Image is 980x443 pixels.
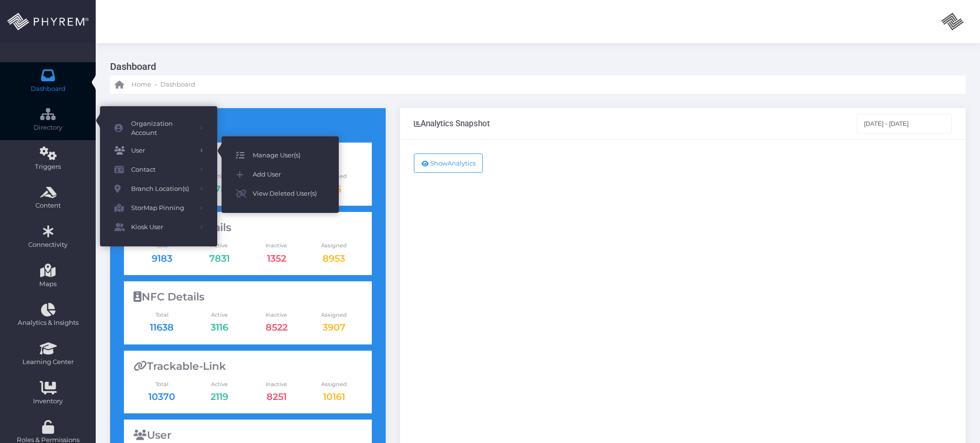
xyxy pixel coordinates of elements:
span: Total [134,380,191,388]
span: Inactive [248,242,305,250]
span: Manage User(s) [253,149,324,162]
a: 3116 [211,321,228,333]
span: Add User [253,168,324,181]
span: Show [430,159,447,167]
span: Triggers [6,162,89,172]
span: Active [190,311,248,319]
span: Organization Account [131,119,193,138]
span: Inactive [248,311,305,319]
a: User [100,141,217,160]
span: View Deleted User(s) [253,188,324,200]
span: Directory [6,123,89,133]
a: 9183 [152,253,172,264]
a: 1352 [267,253,286,264]
span: Maps [39,279,56,289]
a: 10370 [148,391,175,402]
span: Branch Location(s) [131,183,193,195]
span: Inactive [248,380,305,388]
span: Assigned [305,242,363,250]
a: Home [115,76,151,94]
a: 8522 [266,321,288,333]
span: StorMap Pinning [131,202,193,214]
span: Home [132,80,151,89]
span: User [131,144,193,157]
span: Dashboard [160,80,195,89]
span: Active [190,242,248,250]
span: Active [190,380,248,388]
a: Organization Account [100,116,217,141]
a: Dashboard [160,76,195,94]
a: Manage User(s) [222,146,339,165]
a: 8953 [323,253,345,264]
input: Select Date Range [857,114,952,133]
span: Total [134,311,191,319]
span: Analytics & Insights [6,318,89,328]
span: Content [6,201,89,210]
span: Dashboard [31,84,66,94]
a: 7831 [209,253,230,264]
button: ShowAnalytics [414,154,483,173]
a: StorMap Pinning [100,199,217,218]
span: Assigned [305,311,363,319]
a: View Deleted User(s) [222,184,339,203]
span: Assigned [305,380,363,388]
a: 10161 [323,391,345,402]
span: Contact [131,164,193,176]
span: Learning Center [6,357,89,367]
a: Contact [100,160,217,179]
a: 3907 [323,321,345,333]
a: Kiosk User [100,218,217,237]
a: 8251 [267,391,287,402]
div: QR-Code Details [134,221,363,234]
span: Connectivity [6,240,89,250]
h3: Dashboard [110,57,958,76]
a: Branch Location(s) [100,179,217,199]
div: User [134,429,363,442]
div: Analytics Snapshot [414,119,490,128]
li: - [153,80,158,89]
a: 11638 [150,321,174,333]
div: Trackable-Link [134,360,363,373]
span: Kiosk User [131,221,193,233]
a: 2119 [211,391,228,402]
a: Add User [222,165,339,184]
div: NFC Details [134,291,363,303]
span: Inventory [6,397,89,406]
